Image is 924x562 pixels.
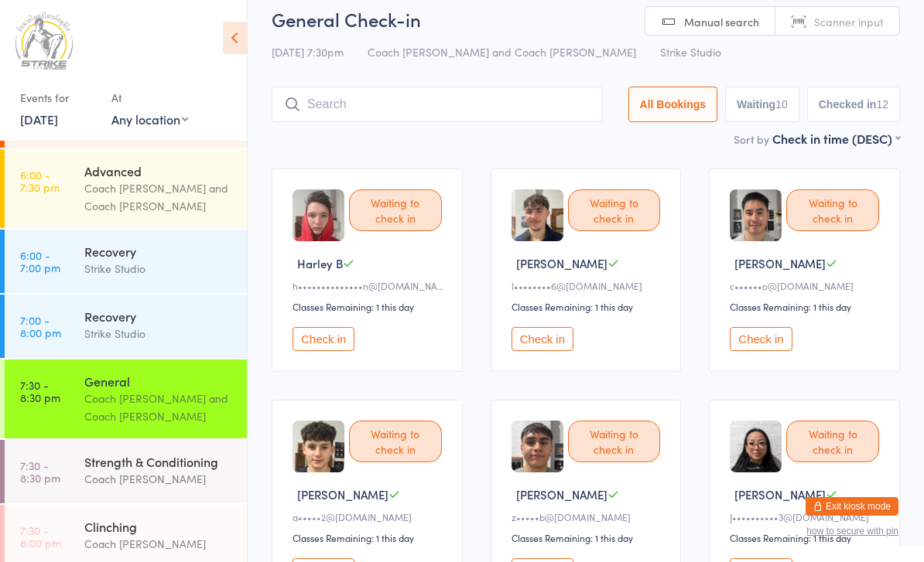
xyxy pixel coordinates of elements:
span: Harley B [297,255,343,271]
div: Events for [20,85,96,111]
span: Strike Studio [660,44,721,60]
h2: General Check-in [272,6,900,32]
div: z•••••b@[DOMAIN_NAME] [512,510,666,523]
div: Classes Remaining: 1 this day [730,300,884,313]
div: c••••••o@[DOMAIN_NAME] [730,279,884,292]
div: l••••••••6@[DOMAIN_NAME] [512,279,666,292]
div: Waiting to check in [568,421,661,462]
div: Recovery [84,308,234,325]
span: Coach [PERSON_NAME] and Coach [PERSON_NAME] [368,44,636,60]
button: Check in [293,327,354,351]
button: Checked in12 [807,87,900,122]
img: Strike Studio [15,12,73,70]
input: Search [272,87,603,122]
time: 7:00 - 8:00 pm [20,314,61,339]
div: Check in time (DESC) [772,130,900,147]
span: [PERSON_NAME] [297,486,388,502]
div: 10 [775,98,788,111]
label: Sort by [734,131,769,147]
img: image1724060412.png [730,421,782,472]
div: Classes Remaining: 1 this day [730,531,884,544]
span: [DATE] 7:30pm [272,44,344,60]
button: Waiting10 [725,87,799,122]
div: Clinching [84,518,234,535]
time: 7:30 - 8:30 pm [20,379,60,404]
span: [PERSON_NAME] [516,486,607,502]
div: a•••••2@[DOMAIN_NAME] [293,510,447,523]
div: Waiting to check in [349,421,442,462]
time: 6:00 - 7:00 pm [20,249,60,274]
span: [PERSON_NAME] [516,255,607,271]
div: Strike Studio [84,325,234,342]
span: [PERSON_NAME] [734,486,826,502]
span: Scanner input [814,14,884,29]
div: h••••••••••••••n@[DOMAIN_NAME] [293,279,447,292]
div: Waiting to check in [786,189,879,231]
div: At [111,85,188,111]
time: 7:30 - 8:30 pm [20,459,60,484]
div: General [84,373,234,390]
div: Recovery [84,243,234,260]
time: 7:30 - 8:00 pm [20,524,61,549]
div: J••••••••••3@[DOMAIN_NAME] [730,510,884,523]
button: All Bookings [628,87,718,122]
div: Coach [PERSON_NAME] [84,470,234,488]
div: Coach [PERSON_NAME] [84,535,234,553]
span: [PERSON_NAME] [734,255,826,271]
time: 6:00 - 7:30 pm [20,169,60,193]
img: image1750676418.png [512,189,563,241]
img: image1753094380.png [293,189,344,241]
a: 6:00 -7:30 pmAdvancedCoach [PERSON_NAME] and Coach [PERSON_NAME] [5,149,247,228]
div: Waiting to check in [349,189,442,231]
a: 7:30 -8:30 pmStrength & ConditioningCoach [PERSON_NAME] [5,440,247,503]
div: Coach [PERSON_NAME] and Coach [PERSON_NAME] [84,179,234,215]
img: image1752277871.png [730,189,782,241]
img: image1756368723.png [293,421,344,472]
button: Exit kiosk mode [806,497,898,516]
div: Classes Remaining: 1 this day [293,531,447,544]
div: Classes Remaining: 1 this day [512,531,666,544]
div: Advanced [84,162,234,179]
div: Classes Remaining: 1 this day [293,300,447,313]
button: how to secure with pin [806,526,898,536]
div: Classes Remaining: 1 this day [512,300,666,313]
a: 7:30 -8:30 pmGeneralCoach [PERSON_NAME] and Coach [PERSON_NAME] [5,359,247,438]
div: Any location [111,111,188,128]
div: Waiting to check in [568,189,661,231]
a: 6:00 -7:00 pmRecoveryStrike Studio [5,230,247,293]
div: 12 [876,98,888,111]
a: [DATE] [20,111,58,128]
a: 7:00 -8:00 pmRecoveryStrike Studio [5,295,247,358]
button: Check in [512,327,573,351]
button: Check in [730,327,792,351]
span: Manual search [684,14,759,29]
div: Waiting to check in [786,421,879,462]
img: image1756368700.png [512,421,563,472]
div: Coach [PERSON_NAME] and Coach [PERSON_NAME] [84,390,234,425]
div: Strength & Conditioning [84,453,234,470]
div: Strike Studio [84,260,234,278]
